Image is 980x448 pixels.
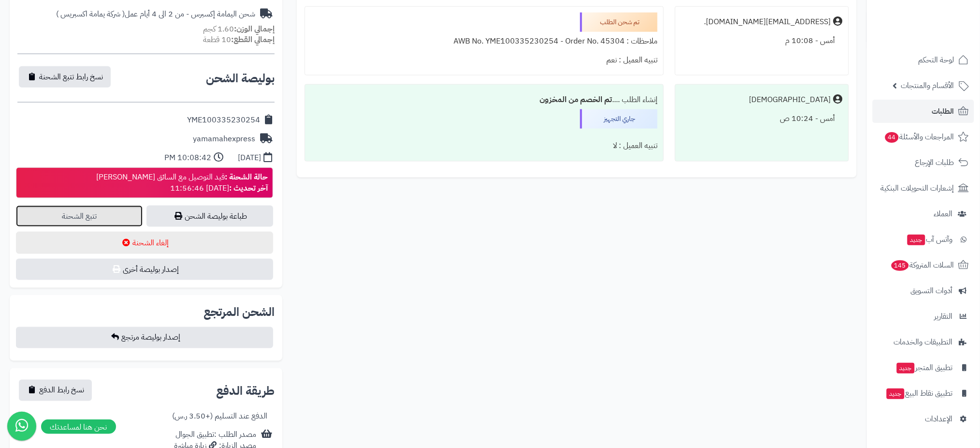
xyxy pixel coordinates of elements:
[311,32,658,51] div: ملاحظات : AWB No. YME100335230254 - Order No. 45304
[873,48,974,72] a: لوحة التحكم
[897,363,915,373] span: جديد
[681,109,843,128] div: أمس - 10:24 ص
[56,9,255,20] div: شحن اليمامة إكسبرس - من 2 الى 4 أيام عمل
[229,182,268,194] strong: آخر تحديث :
[891,258,954,272] span: السلات المتروكة
[172,411,267,422] div: الدفع عند التسليم (+3.50 ر.س)
[873,228,974,251] a: وآتس آبجديد
[887,388,905,399] span: جديد
[892,260,909,271] span: 145
[16,327,273,348] button: إصدار بوليصة مرتجع
[96,172,268,194] div: قيد التوصيل مع السائق [PERSON_NAME] [DATE] 11:56:46
[216,386,275,397] h2: طريقة الدفع
[311,90,658,109] div: إنشاء الطلب ....
[311,136,658,155] div: تنبيه العميل : لا
[919,53,954,67] span: لوحة التحكم
[896,361,953,374] span: تطبيق المتجر
[580,109,658,129] div: جاري التجهيز
[934,207,953,221] span: العملاء
[187,115,260,126] div: YME100335230254
[16,259,273,280] button: إصدار بوليصة أخرى
[873,382,974,405] a: تطبيق نقاط البيعجديد
[873,177,974,200] a: إشعارات التحويلات البنكية
[580,13,658,32] div: تم شحن الطلب
[873,330,974,354] a: التطبيقات والخدمات
[935,310,953,323] span: التقارير
[907,235,925,245] span: جديد
[238,152,261,164] div: [DATE]
[873,151,974,174] a: طلبات الإرجاع
[873,356,974,379] a: تطبيق المتجرجديد
[873,202,974,225] a: العملاء
[311,51,658,70] div: تنبيه العميل : نعم
[873,407,974,431] a: الإعدادات
[225,171,268,183] strong: حالة الشحنة :
[19,66,111,88] button: نسخ رابط تتبع الشحنة
[901,79,954,92] span: الأقسام والمنتجات
[886,387,953,400] span: تطبيق نقاط البيع
[925,412,953,426] span: الإعدادات
[56,8,125,20] span: ( شركة يمامة اكسبريس )
[231,34,275,45] strong: إجمالي القطع:
[873,305,974,328] a: التقارير
[704,16,831,28] div: [EMAIL_ADDRESS][DOMAIN_NAME].
[234,23,275,35] strong: إجمالي الوزن:
[873,100,974,123] a: الطلبات
[873,254,974,277] a: السلات المتروكة145
[932,105,954,118] span: الطلبات
[540,94,612,105] b: تم الخصم من المخزون
[884,130,954,144] span: المراجعات والأسئلة
[193,134,255,145] div: yamamahexpress
[203,34,275,45] small: 10 قطعة
[915,156,954,169] span: طلبات الإرجاع
[885,132,899,143] span: 44
[16,206,143,227] a: تتبع الشحنة
[894,335,953,349] span: التطبيقات والخدمات
[164,152,211,164] div: 10:08:42 PM
[914,27,971,47] img: logo-2.png
[39,71,103,83] span: نسخ رابط تتبع الشحنة
[39,385,84,396] span: نسخ رابط الدفع
[907,233,953,246] span: وآتس آب
[881,181,954,195] span: إشعارات التحويلات البنكية
[206,73,275,84] h2: بوليصة الشحن
[749,94,831,105] div: [DEMOGRAPHIC_DATA]
[681,31,843,50] div: أمس - 10:08 م
[203,23,275,35] small: 1.60 كجم
[873,125,974,149] a: المراجعات والأسئلة44
[911,284,953,298] span: أدوات التسويق
[146,206,273,227] a: طباعة بوليصة الشحن
[19,380,92,401] button: نسخ رابط الدفع
[873,279,974,302] a: أدوات التسويق
[204,307,275,318] h2: الشحن المرتجع
[16,232,273,254] button: إلغاء الشحنة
